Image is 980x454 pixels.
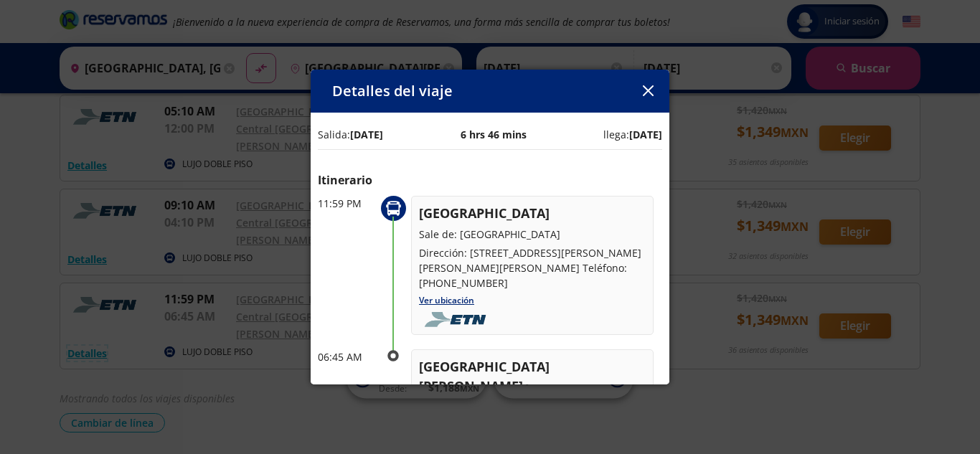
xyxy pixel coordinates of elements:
a: Ver ubicación [419,294,474,306]
img: foobar2.png [419,312,496,328]
p: Salida: [318,127,383,142]
p: Detalles del viaje [332,80,453,102]
p: llega: [603,127,662,142]
p: Sale de: [GEOGRAPHIC_DATA] [419,227,646,242]
p: [GEOGRAPHIC_DATA] [419,204,646,223]
p: 11:59 PM [318,196,375,211]
p: [GEOGRAPHIC_DATA][PERSON_NAME] [419,357,646,396]
b: [DATE] [350,128,383,141]
p: 6 hrs 46 mins [461,127,527,142]
p: 06:45 AM [318,349,375,364]
b: [DATE] [629,128,662,141]
p: Itinerario [318,171,662,189]
p: Dirección: [STREET_ADDRESS][PERSON_NAME][PERSON_NAME][PERSON_NAME] Teléfono: [PHONE_NUMBER] [419,245,646,290]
